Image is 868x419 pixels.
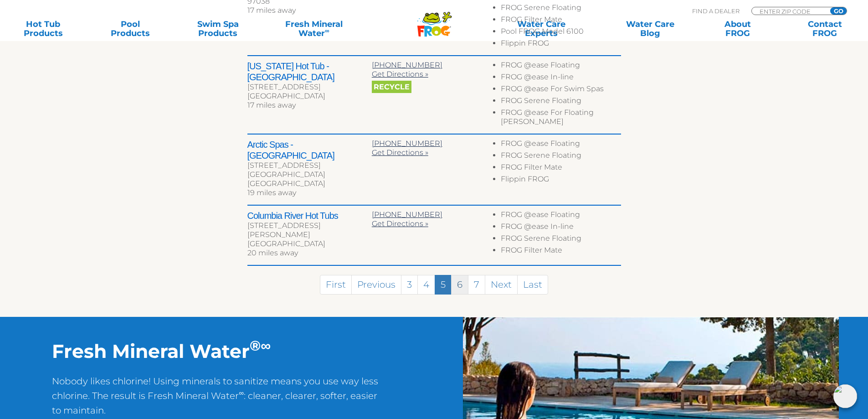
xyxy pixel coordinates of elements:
[759,7,820,15] input: Zip Code Form
[9,20,77,38] a: Hot TubProducts
[351,275,401,295] a: Previous
[247,179,372,188] div: [GEOGRAPHIC_DATA]
[501,175,621,186] li: Flippin FROG
[247,61,372,83] h2: [US_STATE] Hot Tub - [GEOGRAPHIC_DATA]
[184,20,252,38] a: Swim SpaProducts
[247,161,372,179] div: [STREET_ADDRESS][GEOGRAPHIC_DATA]
[372,61,442,69] a: [PHONE_NUMBER]
[250,337,261,354] sup: ®
[616,20,684,38] a: Water CareBlog
[501,108,621,129] li: FROG @ease For Floating [PERSON_NAME]
[485,275,518,295] a: Next
[97,20,164,38] a: PoolProducts
[372,210,442,219] a: [PHONE_NUMBER]
[417,275,435,295] a: 4
[247,188,296,197] span: 19 miles away
[501,15,621,27] li: FROG Filter Mate
[501,210,621,222] li: FROG @ease Floating
[247,248,298,257] span: 20 miles away
[501,151,621,163] li: FROG Serene Floating
[833,384,857,408] img: openIcon
[239,388,244,397] sup: ∞
[830,7,847,15] input: GO
[247,92,372,101] div: [GEOGRAPHIC_DATA]
[247,101,296,109] span: 17 miles away
[247,6,296,15] span: 17 miles away
[704,20,771,38] a: AboutFROG
[791,20,859,38] a: ContactFROG
[372,148,428,157] a: Get Directions »
[501,84,621,96] li: FROG @ease For Swim Spas
[501,61,621,72] li: FROG @ease Floating
[468,275,485,295] a: 7
[372,139,442,148] a: [PHONE_NUMBER]
[501,96,621,108] li: FROG Serene Floating
[451,275,468,295] a: 6
[501,234,621,246] li: FROG Serene Floating
[501,139,621,151] li: FROG @ease Floating
[501,72,621,84] li: FROG @ease In-line
[261,337,271,354] sup: ∞
[372,219,428,228] a: Get Directions »
[401,275,418,295] a: 3
[517,275,548,295] a: Last
[501,39,621,51] li: Flippin FROG
[247,210,372,221] h2: Columbia River Hot Tubs
[692,7,740,15] p: Find A Dealer
[320,275,352,295] a: First
[435,275,452,295] a: 5
[501,163,621,175] li: FROG Filter Mate
[247,239,372,248] div: [GEOGRAPHIC_DATA]
[247,221,372,239] div: [STREET_ADDRESS][PERSON_NAME]
[52,340,382,362] h2: Fresh Mineral Water
[247,139,372,161] h2: Arctic Spas - [GEOGRAPHIC_DATA]
[501,3,621,15] li: FROG Serene Floating
[501,222,621,234] li: FROG @ease In-line
[247,83,372,92] div: [STREET_ADDRESS]
[372,81,411,93] span: Recycle
[501,246,621,258] li: FROG Filter Mate
[372,70,428,78] a: Get Directions »
[501,27,621,39] li: Pool FROG Model 6100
